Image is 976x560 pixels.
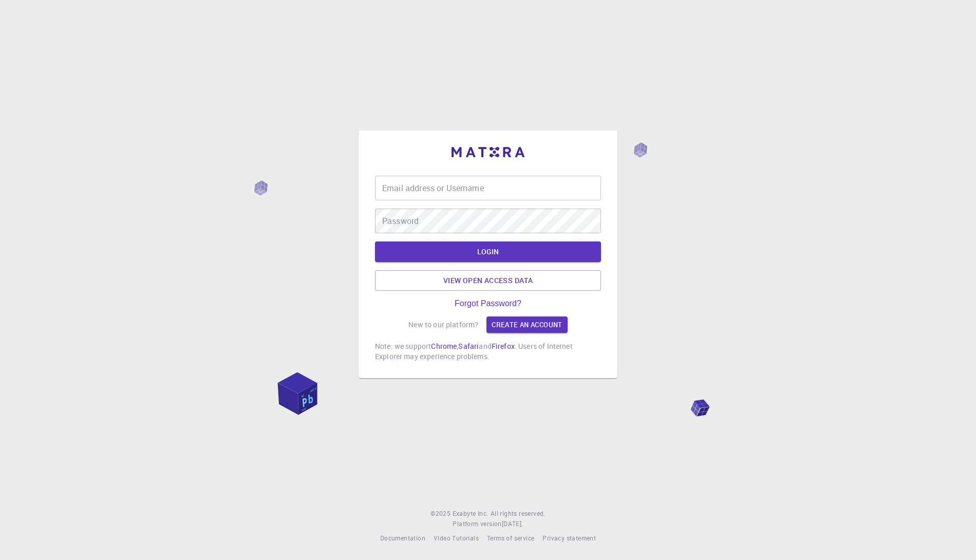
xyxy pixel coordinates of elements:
a: View open access data [375,270,601,291]
a: Exabyte Inc. [453,509,489,519]
a: Create an account [486,316,567,333]
a: Chrome [431,341,457,351]
span: Platform version [453,519,501,529]
span: Exabyte Inc. [453,509,489,517]
span: Privacy statement [542,534,596,542]
span: Terms of service [487,534,534,542]
span: © 2025 [430,509,452,519]
a: Safari [458,341,479,351]
span: Documentation [380,534,425,542]
p: Note: we support , and . Users of Internet Explorer may experience problems. [375,341,601,362]
span: [DATE] . [502,519,523,528]
p: New to our platform? [408,320,478,330]
a: Video Tutorials [434,533,479,544]
a: [DATE]. [502,519,523,529]
a: Privacy statement [542,533,596,544]
span: Video Tutorials [434,534,479,542]
a: Firefox [492,341,515,351]
a: Documentation [380,533,425,544]
a: Forgot Password? [455,299,521,308]
span: All rights reserved. [491,509,546,519]
a: Terms of service [487,533,534,544]
button: LOGIN [375,241,601,262]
